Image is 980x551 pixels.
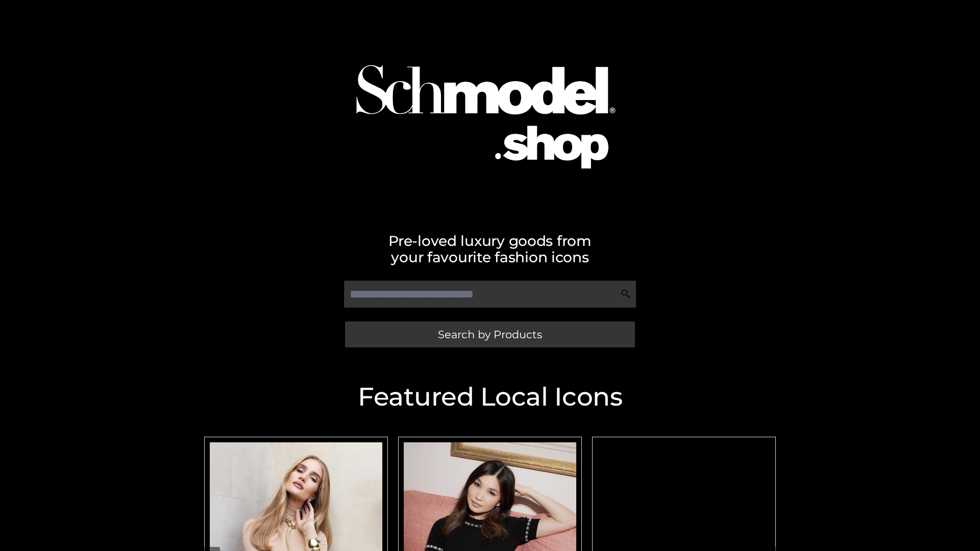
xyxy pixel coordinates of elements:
[621,289,631,299] img: Search Icon
[438,329,542,340] span: Search by Products
[199,233,781,265] h2: Pre-loved luxury goods from your favourite fashion icons
[345,321,635,347] a: Search by Products
[199,384,781,410] h2: Featured Local Icons​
